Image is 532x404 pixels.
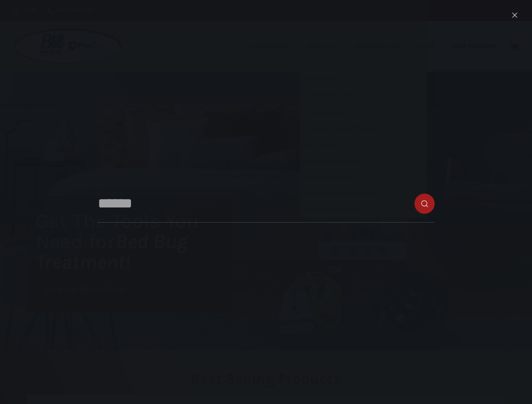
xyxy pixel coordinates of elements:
a: Major Brand Affiliations [300,153,427,169]
a: Who We Are [300,72,427,88]
a: Why We Use Heat [300,104,427,120]
span: View our Best Sellers! [45,286,126,294]
a: Partner Associations [300,170,427,186]
a: Information [351,21,412,72]
nav: Primary [244,21,501,72]
button: Search [513,8,519,14]
a: Industries [244,21,300,72]
a: View our Best Sellers! [35,281,136,299]
a: Our Reviews [448,21,501,72]
a: About Us [300,21,350,72]
a: Commitment to Green [300,88,427,104]
h2: Best Selling Products [27,372,505,386]
h1: Get The Tools You Need for [35,210,232,272]
a: Government Credentials [300,202,427,218]
a: Shop [412,21,448,72]
i: Bed Bug Treatment! [35,229,188,274]
a: Why Choose Us? [300,137,427,153]
a: Come See Us at a Trade Show [300,186,427,202]
button: Open LiveChat chat widget [7,3,32,29]
img: Prevsol/Bed Bug Heat Doctor [13,28,123,65]
a: How Does the Heat Process Work? [300,120,427,136]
